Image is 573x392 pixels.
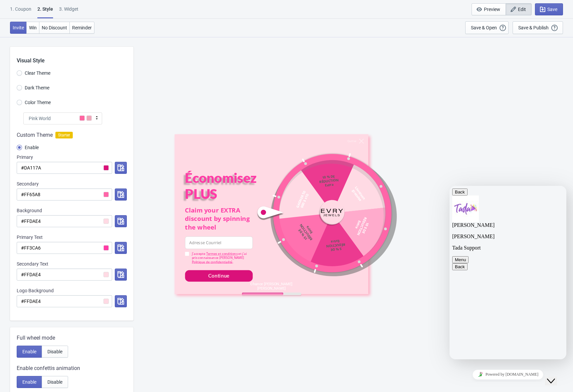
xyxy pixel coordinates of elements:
input: Adresse Courriel [185,237,253,249]
span: Enable confettis animation [17,364,80,372]
span: Reminder [72,25,92,30]
a: Politique de confidentialité [192,260,232,264]
button: Save & Publish [513,21,563,34]
div: Chance [PERSON_NAME] [PERSON_NAME] [242,282,301,291]
div: 1. Coupon [10,6,31,17]
span: No Discount [42,25,67,30]
div: Save & Open [471,25,497,30]
div: Save & Publish [518,25,549,30]
span: Dark Theme [25,84,49,91]
span: Enable [22,349,36,354]
div: Continue [208,272,229,279]
span: Preview [484,7,500,12]
button: Save [535,3,563,15]
a: Termes et conditions [206,252,237,256]
button: Reminder [69,22,94,34]
button: Disable [42,346,68,358]
span: Save [547,7,557,12]
span: Starter [55,132,73,138]
div: Secondary Text [17,261,127,267]
div: Claim your EXTRA discount by spinning the wheel [185,206,253,231]
span: Enable [25,144,39,151]
span: Custom Theme [17,131,53,139]
div: 3. Widget [59,6,78,17]
div: Primary [17,154,127,160]
span: Enable [22,379,36,385]
span: Disable [47,349,62,354]
div: J'accepte et j'ai pris connaissance [PERSON_NAME] . [192,252,253,264]
div: Économisez PLUS [185,170,266,202]
div: 2 . Style [37,6,53,18]
div: Background [17,207,127,214]
button: Invite [10,22,27,34]
button: Disable [42,376,68,388]
span: Edit [518,7,526,12]
button: No Discount [39,22,70,34]
button: Enable [17,376,42,388]
div: Quitter [347,139,356,143]
iframe: chat widget [450,367,566,382]
button: Win [26,22,39,34]
iframe: chat widget [450,186,566,359]
span: Clear Theme [25,70,50,76]
div: Secondary [17,180,127,187]
button: Preview [472,3,506,15]
span: Full wheel mode [17,334,55,342]
iframe: chat widget [545,365,566,385]
div: Visual Style [17,47,133,65]
span: Win [29,25,37,30]
span: Pink World [29,115,51,122]
button: Enable [17,346,42,358]
span: Invite [13,25,24,30]
span: Color Theme [25,99,51,106]
button: Edit [506,3,532,15]
div: Primary Text [17,234,127,241]
button: Save & Open [465,21,509,34]
span: Disable [47,379,62,385]
div: Logo Background [17,287,127,294]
